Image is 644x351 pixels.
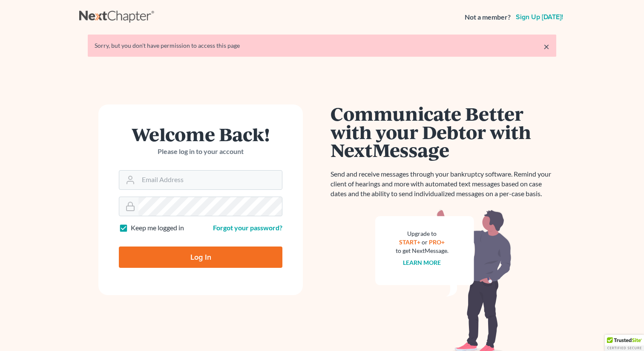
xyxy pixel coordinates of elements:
h1: Welcome Back! [119,125,282,143]
p: Please log in to your account [119,147,282,157]
a: × [543,41,549,52]
div: TrustedSite Certified [605,335,644,351]
div: Sorry, but you don't have permission to access this page [95,41,549,50]
a: PRO+ [429,238,445,246]
span: or [422,238,428,246]
input: Email Address [138,171,282,189]
a: Learn more [403,259,441,266]
strong: Not a member? [465,12,511,22]
div: Upgrade to [396,229,448,238]
div: to get NextMessage. [396,247,448,255]
label: Keep me logged in [131,223,184,233]
a: Forgot your password? [213,223,282,232]
p: Send and receive messages through your bankruptcy software. Remind your client of hearings and mo... [331,169,556,199]
a: START+ [400,238,421,246]
h1: Communicate Better with your Debtor with NextMessage [331,104,556,159]
a: Sign up [DATE]! [514,14,565,20]
input: Log In [119,247,282,268]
